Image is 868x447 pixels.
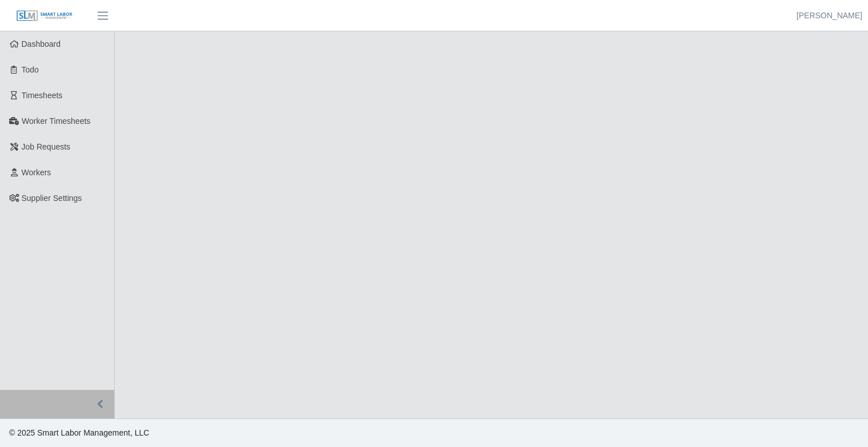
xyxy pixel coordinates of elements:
span: © 2025 Smart Labor Management, LLC [9,428,149,437]
a: [PERSON_NAME] [797,10,862,22]
span: Workers [22,168,51,177]
span: Dashboard [22,39,61,49]
span: Worker Timesheets [22,116,90,126]
span: Job Requests [22,142,71,151]
span: Timesheets [22,91,63,100]
span: Todo [22,65,39,74]
span: Supplier Settings [22,194,82,203]
img: SLM Logo [16,10,73,22]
